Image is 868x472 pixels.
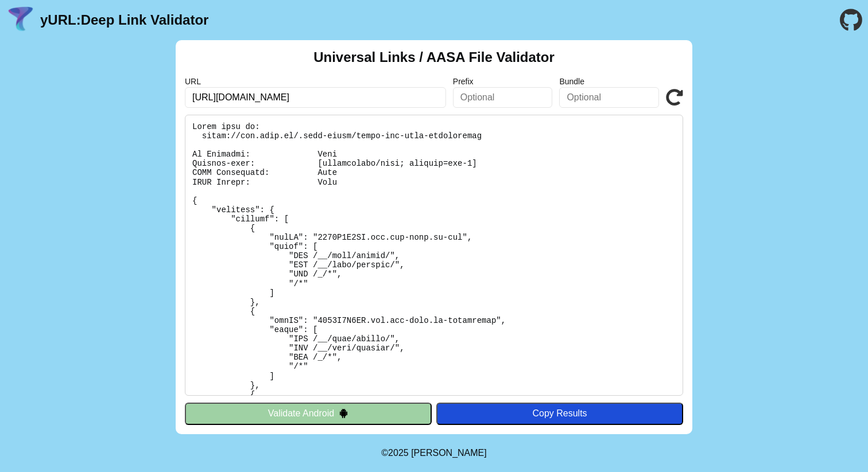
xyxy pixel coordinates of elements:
[442,408,677,419] div: Copy Results
[559,87,659,108] input: Optional
[411,448,487,458] a: Michael Ibragimchayev's Personal Site
[185,87,446,108] input: Required
[453,77,553,86] label: Prefix
[453,87,553,108] input: Optional
[339,408,348,418] img: droidIcon.svg
[185,403,432,424] button: Validate Android
[381,434,486,472] footer: ©
[185,77,446,86] label: URL
[559,77,659,86] label: Bundle
[6,5,36,35] img: yURL Logo
[185,115,683,396] pre: Lorem ipsu do: sitam://con.adip.el/.sedd-eiusm/tempo-inc-utla-etdoloremag Al Enimadmi: Veni Quisn...
[388,448,409,458] span: 2025
[40,12,208,28] a: yURL:Deep Link Validator
[436,403,683,424] button: Copy Results
[313,49,555,65] h2: Universal Links / AASA File Validator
